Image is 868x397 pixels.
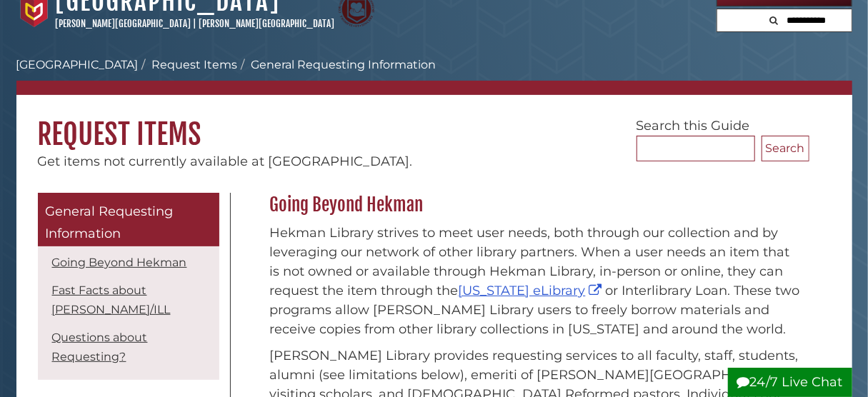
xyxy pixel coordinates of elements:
[16,56,852,95] nav: breadcrumb
[46,203,174,242] span: General Requesting Information
[762,136,809,161] button: Search
[52,331,148,363] a: Questions about Requesting?
[199,18,335,29] a: [PERSON_NAME][GEOGRAPHIC_DATA]
[16,95,852,152] h1: Request Items
[38,193,219,246] a: General Requesting Information
[52,256,187,269] a: Going Beyond Hekman
[769,16,778,25] i: Search
[52,283,171,316] a: Fast Facts about [PERSON_NAME]/ILL
[459,283,606,298] a: [US_STATE] eLibrary
[238,56,437,74] li: General Requesting Information
[270,223,802,339] p: Hekman Library strives to meet user needs, both through our collection and by leveraging our netw...
[263,194,809,216] h2: Going Beyond Hekman
[765,9,782,29] button: Search
[194,18,197,29] span: |
[16,58,139,71] a: [GEOGRAPHIC_DATA]
[152,58,238,71] a: Request Items
[38,154,413,169] span: Get items not currently available at [GEOGRAPHIC_DATA].
[56,18,191,29] a: [PERSON_NAME][GEOGRAPHIC_DATA]
[728,368,852,397] button: 24/7 Live Chat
